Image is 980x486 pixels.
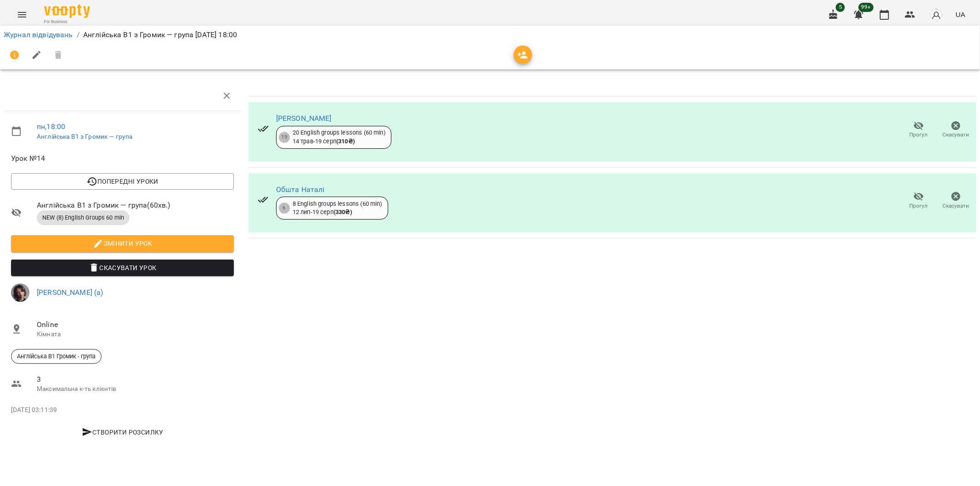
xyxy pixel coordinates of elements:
span: Змінити урок [18,238,227,249]
button: Скасувати Урок [11,260,234,276]
span: 99+ [859,3,874,12]
button: Скасувати [937,188,974,214]
div: 6 [279,203,290,214]
button: Прогул [900,188,937,214]
span: 3 [37,374,234,385]
a: [PERSON_NAME] (а) [37,288,103,297]
span: Online [37,319,234,330]
p: Максимальна к-ть клієнтів [37,384,234,394]
b: ( 330 ₴ ) [334,209,352,215]
span: NEW (8) English Groups 60 min [37,214,130,222]
img: a450b433fd4703ad5a4a649e0dc979aa.jpg [11,283,29,302]
span: Англійська В1 з Громик — група ( 60 хв. ) [37,200,234,211]
img: Voopty Logo [44,5,90,18]
button: Прогул [900,117,937,143]
span: UA [956,10,965,19]
p: Англійська В1 з Громик — група [DATE] 18:00 [83,29,237,40]
div: Англійська В1 Громик - група [11,349,102,364]
span: Скасувати Урок [18,262,227,273]
span: Прогул [910,202,928,210]
span: For Business [44,19,90,25]
a: Обшта Наталі [276,185,325,194]
a: пн , 18:00 [37,122,65,131]
button: Змінити урок [11,235,234,252]
button: Попередні уроки [11,173,234,190]
a: [PERSON_NAME] [276,114,332,123]
div: 20 English groups lessons (60 min) 14 трав - 19 серп [293,129,385,146]
span: Скасувати [943,131,969,139]
b: ( 310 ₴ ) [336,138,355,145]
span: Урок №14 [11,153,234,164]
span: Англійська В1 Громик - група [11,352,101,361]
span: Скасувати [943,202,969,210]
p: Кімната [37,330,234,339]
span: 5 [836,3,845,12]
li: / [77,29,79,40]
button: Скасувати [937,117,974,143]
a: Журнал відвідувань [4,30,73,39]
nav: breadcrumb [4,29,976,40]
div: 8 English groups lessons (60 min) 12 лип - 19 серп [293,200,382,217]
span: Створити розсилку [15,427,230,438]
span: Попередні уроки [18,176,227,187]
button: Створити розсилку [11,424,234,441]
button: UA [952,6,969,23]
button: Menu [11,4,33,26]
a: Англійська В1 з Громик — група [37,133,132,140]
div: 19 [279,132,290,143]
span: Прогул [910,131,928,139]
p: [DATE] 03:11:39 [11,406,234,415]
img: avatar_s.png [930,8,943,21]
